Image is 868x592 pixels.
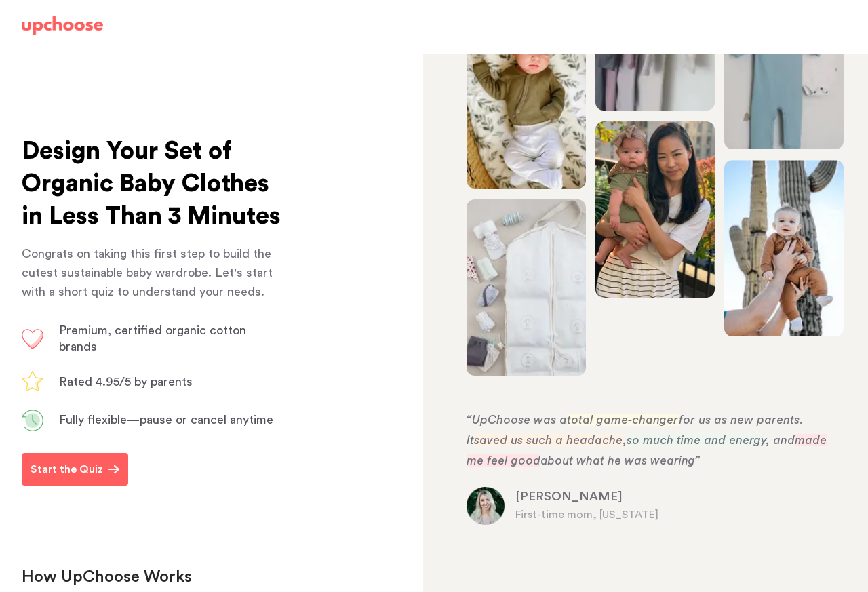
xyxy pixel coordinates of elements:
[515,489,838,505] p: [PERSON_NAME]
[22,244,282,301] p: Congrats on taking this first step to build the cutest sustainable baby wardrobe. Let's start wit...
[567,414,679,426] span: total game-changer
[22,453,128,486] button: Start the Quiz
[595,121,715,298] img: A mother holding her daughter in her arms in a garden, smiling at the camera
[22,371,43,392] img: Overall rating 4.9
[59,376,193,388] span: Rated 4.95/5 by parents
[22,410,43,431] img: Less than 5 minutes spent
[627,434,766,446] span: so much time and energy
[31,461,103,477] p: Start the Quiz
[467,12,586,189] img: A woman laying down with her newborn baby and smiling
[467,199,586,376] img: A mother holding her baby in her arms
[515,507,838,523] p: First-time mom, [US_STATE]
[59,414,273,426] span: Fully flexible—pause or cancel anytime
[474,434,623,446] span: saved us such a headache
[623,434,627,446] span: ,
[724,160,844,336] img: A mother and her baby boy smiling at the cameraa
[22,16,103,35] img: UpChoose
[22,567,353,589] h2: How UpChoose Works
[467,487,505,525] img: Kylie U.
[766,434,795,446] span: , and
[59,324,246,353] span: Premium, certified organic cotton brands
[467,414,567,426] span: “UpChoose was a
[22,139,281,229] span: Design Your Set of Organic Baby Clothes in Less Than 3 Minutes
[22,16,103,41] a: UpChoose
[540,454,700,467] span: about what he was wearing”
[22,329,43,349] img: Heart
